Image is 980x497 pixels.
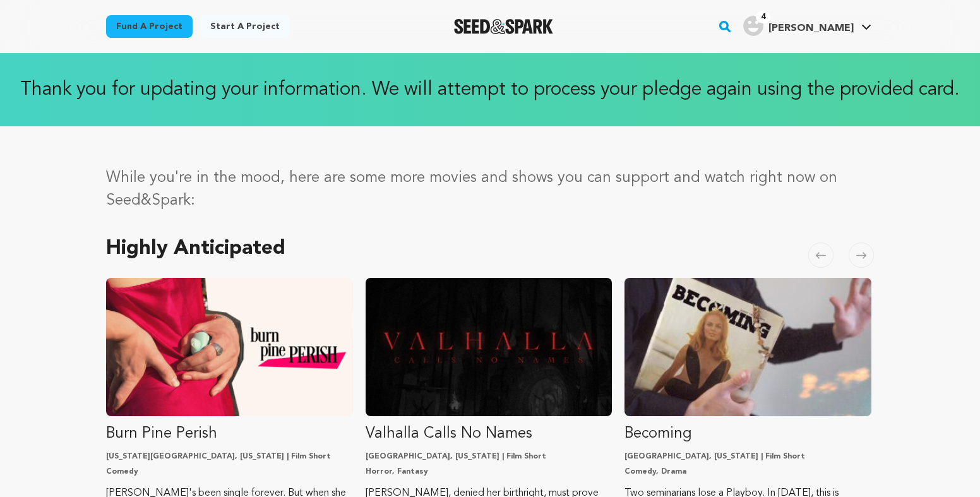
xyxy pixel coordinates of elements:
[366,424,612,444] p: Valhalla Calls No Names
[624,467,871,477] p: Comedy, Drama
[454,19,553,34] a: Seed&Spark Homepage
[454,19,553,34] img: Seed&Spark Logo Dark Mode
[366,467,612,477] p: Horror, Fantasy
[106,467,353,477] p: Comedy
[624,424,871,444] p: Becoming
[106,240,285,258] h2: Highly Anticipated
[366,452,612,462] p: [GEOGRAPHIC_DATA], [US_STATE] | Film Short
[106,167,874,212] p: While you're in the mood, here are some more movies and shows you can support and watch right now...
[200,15,290,38] a: Start a project
[624,452,871,462] p: [GEOGRAPHIC_DATA], [US_STATE] | Film Short
[106,15,193,38] a: Fund a project
[756,11,770,23] span: 4
[106,424,353,444] p: Burn Pine Perish
[743,16,854,36] div: David G.'s Profile
[743,16,763,36] img: user.png
[768,23,854,33] span: [PERSON_NAME]
[13,78,967,101] p: Thank you for updating your information. We will attempt to process your pledge again using the p...
[741,13,874,40] span: David G.'s Profile
[741,13,874,36] a: David G.'s Profile
[106,452,353,462] p: [US_STATE][GEOGRAPHIC_DATA], [US_STATE] | Film Short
